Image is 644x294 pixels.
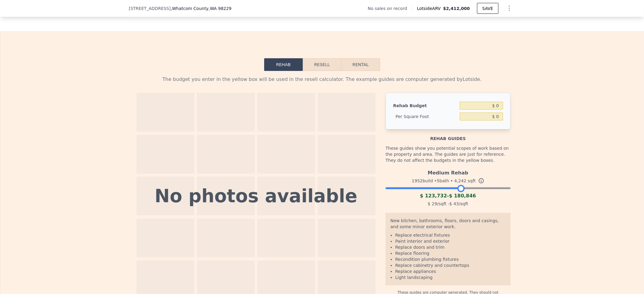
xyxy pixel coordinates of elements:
li: Replace electrical fixtures [395,232,505,238]
span: 4,242 [454,178,466,183]
li: Replace appliances [395,268,505,274]
div: 1952 build • 5 bath • sqft [386,177,510,185]
div: Per Square Foot [393,111,457,122]
span: Lotside ARV [417,5,443,11]
button: Rental [341,58,380,71]
span: $ 180,846 [449,193,476,199]
li: Light landscaping [395,274,505,280]
div: No sales on record [368,5,412,11]
li: Paint interior and exterior [395,238,505,244]
li: Replace doors and trim [395,244,505,250]
span: , Whatcom County [171,5,232,11]
li: Replace flooring [395,250,505,256]
span: $ 29 [428,201,437,206]
div: /sqft - /sqft [386,200,510,208]
button: Show Options [503,2,515,14]
div: The budget you enter in the yellow box will be used in the resell calculator. The example guides ... [134,76,511,83]
div: These guides show you potential scopes of work based on the property and area. The guides are jus... [386,142,510,167]
button: SAVE [477,3,498,14]
span: , WA 98229 [209,6,232,11]
div: Rehab guides [386,129,510,142]
button: Resell [303,58,341,71]
li: Recondition plumbing fixtures [395,256,505,262]
div: - [386,192,510,200]
div: New kitchen, bathrooms, floors, doors and casings, and some minor exterior work. [390,218,505,232]
div: No photos available [155,187,357,205]
div: Rehab Budget [393,100,457,111]
div: Medium Rehab [386,167,510,177]
span: $ 123,732 [420,193,447,199]
li: Replace cabinetry and countertops [395,262,505,268]
button: Rehab [264,58,303,71]
span: [STREET_ADDRESS] [129,5,171,11]
span: $2,412,000 [443,6,470,11]
span: $ 43 [450,201,459,206]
